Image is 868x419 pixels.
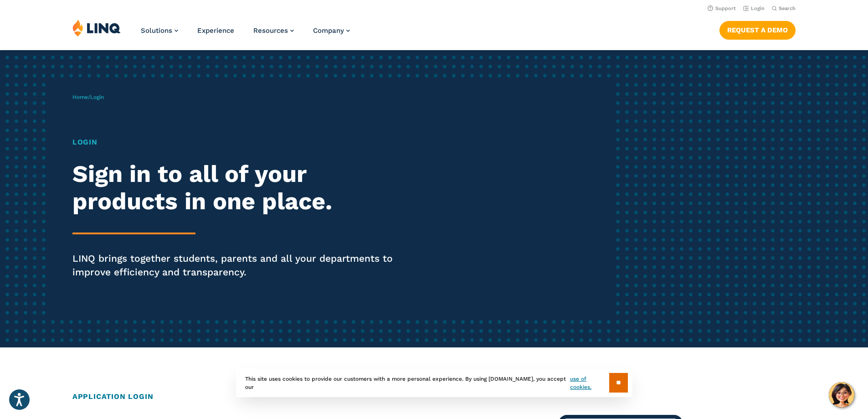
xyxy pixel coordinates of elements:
a: Resources [253,26,294,35]
a: Solutions [141,26,178,35]
h1: Login [72,137,407,148]
img: LINQ | K‑12 Software [72,19,121,36]
nav: Primary Navigation [141,19,350,49]
button: Open Search Bar [772,5,796,12]
h2: Sign in to all of your products in one place. [72,160,407,215]
span: Login [90,94,104,100]
span: / [72,94,104,100]
a: Experience [197,26,234,35]
span: Resources [253,26,288,35]
a: Request a Demo [719,21,796,39]
nav: Button Navigation [719,19,796,39]
a: Support [708,5,736,11]
a: use of cookies. [570,375,609,391]
a: Login [743,5,765,11]
span: Solutions [141,26,172,35]
span: Search [779,5,796,11]
a: Company [313,26,350,35]
div: This site uses cookies to provide our customers with a more personal experience. By using [DOMAIN... [236,368,632,397]
button: Hello, have a question? Let’s chat. [829,382,854,408]
a: Home [72,94,88,100]
p: LINQ brings together students, parents and all your departments to improve efficiency and transpa... [72,252,407,279]
span: Company [313,26,344,35]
